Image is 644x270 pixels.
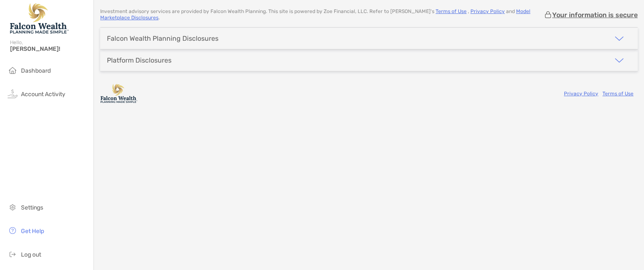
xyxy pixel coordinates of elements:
a: Privacy Policy [564,91,598,97]
span: Settings [21,204,43,211]
img: household icon [8,65,18,75]
img: settings icon [8,202,18,212]
img: Falcon Wealth Planning Logo [10,3,69,34]
span: Account Activity [21,91,65,98]
div: Platform Disclosures [107,56,171,64]
img: company logo [100,84,138,103]
span: Get Help [21,228,44,235]
span: Log out [21,251,41,258]
a: Terms of Use [436,8,467,14]
p: Your information is secure [552,11,638,19]
img: get-help icon [8,225,18,236]
span: Dashboard [21,67,51,74]
img: icon arrow [614,55,624,66]
a: Model Marketplace Disclosures [100,8,530,21]
img: activity icon [8,89,18,99]
img: icon arrow [614,34,624,44]
div: Falcon Wealth Planning Disclosures [107,34,218,42]
a: Terms of Use [602,91,634,97]
img: logout icon [8,249,18,259]
span: [PERSON_NAME]! [10,45,88,52]
p: Investment advisory services are provided by Falcon Wealth Planning . This site is powered by Zoe... [100,8,544,21]
a: Privacy Policy [470,8,505,14]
